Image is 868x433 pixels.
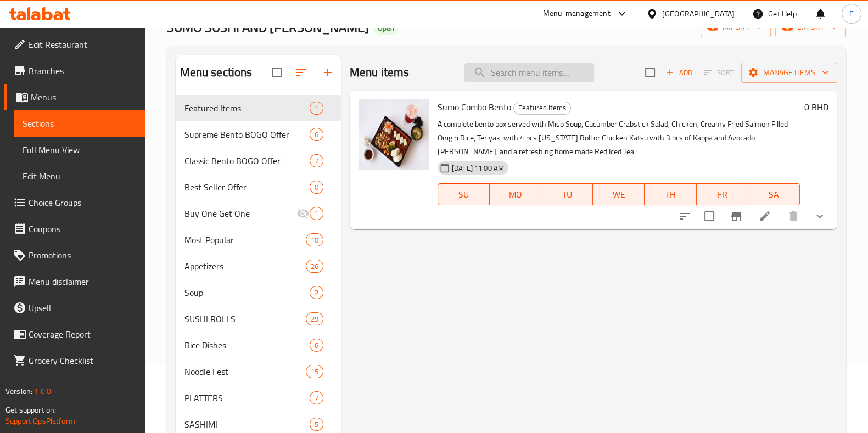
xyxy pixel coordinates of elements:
[184,260,306,273] span: Appetizers
[176,174,341,200] div: Best Seller Offer0
[310,102,323,115] div: items
[296,207,310,220] svg: Inactive section
[310,391,323,404] div: items
[184,391,310,404] span: PLATTERS
[310,130,323,140] span: 6
[438,117,800,159] p: A complete bento box served with Miso Soup, Cucumber Crabstick Salad, Chicken, Creamy Fried Salmo...
[176,227,341,253] div: Most Popular10
[176,148,341,174] div: Classic Bento BOGO Offer7
[697,183,748,205] button: FR
[758,210,771,223] a: Edit menu item
[443,187,485,203] span: SU
[23,143,136,156] span: Full Menu View
[662,64,697,81] span: Add item
[176,200,341,227] div: Buy One Get One1
[438,183,490,205] button: SU
[310,286,323,299] div: items
[184,154,310,167] span: Classic Bento BOGO Offer
[310,182,323,193] span: 0
[541,183,593,205] button: TU
[4,216,145,242] a: Coupons
[4,189,145,216] a: Choice Groups
[306,261,323,272] span: 26
[306,365,323,378] div: items
[4,295,145,321] a: Upsell
[373,22,399,35] div: Open
[23,117,136,130] span: Sections
[176,279,341,306] div: Soup2
[184,102,310,115] span: Featured Items
[184,286,310,299] span: Soup
[807,203,833,229] button: show more
[29,275,136,288] span: Menu disclaimer
[29,222,136,235] span: Coupons
[306,312,323,325] div: items
[306,367,323,377] span: 15
[671,203,698,229] button: sort-choices
[29,196,136,209] span: Choice Groups
[306,260,323,273] div: items
[813,210,826,223] svg: Show Choices
[5,384,32,398] span: Version:
[723,203,749,229] button: Branch-specific-item
[709,20,762,34] span: import
[176,95,341,121] div: Featured Items1
[14,137,145,163] a: Full Menu View
[494,187,537,203] span: MO
[310,209,323,219] span: 1
[23,170,136,183] span: Edit Menu
[310,288,323,298] span: 2
[310,419,323,430] span: 5
[29,301,136,314] span: Upsell
[4,268,145,295] a: Menu disclaimer
[184,128,310,141] span: Supreme Bento BOGO Offer
[310,418,323,431] div: items
[310,393,323,403] span: 7
[29,354,136,367] span: Grocery Checklist
[184,233,306,246] span: Most Popular
[306,235,323,245] span: 10
[546,187,589,203] span: TU
[176,306,341,332] div: SUSHI ROLLS29
[310,181,323,194] div: items
[14,163,145,189] a: Edit Menu
[784,20,837,34] span: export
[184,418,310,431] span: SASHIMI
[4,58,145,84] a: Branches
[698,205,721,228] span: Select to update
[310,156,323,166] span: 7
[701,187,744,203] span: FR
[543,7,611,20] div: Menu-management
[310,128,323,141] div: items
[750,66,828,80] span: Manage items
[306,314,323,324] span: 29
[29,249,136,262] span: Promotions
[184,339,310,352] span: Rice Dishes
[310,207,323,220] div: items
[753,187,796,203] span: SA
[4,347,145,374] a: Grocery Checklist
[34,384,51,398] span: 1.0.0
[849,8,854,20] span: E
[306,233,323,246] div: items
[180,64,253,81] h2: Menu sections
[514,102,570,114] span: Featured Items
[184,365,306,378] div: Noodle Fest
[4,84,145,110] a: Menus
[639,61,662,84] span: Select section
[4,321,145,347] a: Coverage Report
[29,38,136,51] span: Edit Restaurant
[31,91,136,104] span: Menus
[4,242,145,268] a: Promotions
[664,66,694,79] span: Add
[184,207,296,220] span: Buy One Get One
[29,328,136,341] span: Coverage Report
[29,64,136,77] span: Branches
